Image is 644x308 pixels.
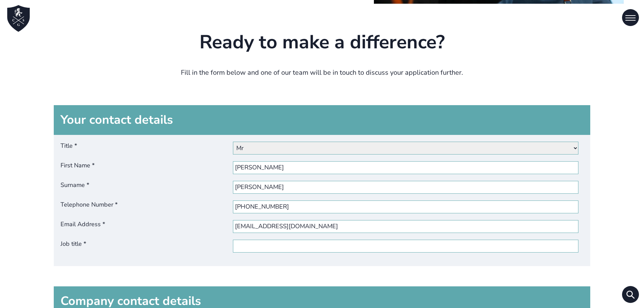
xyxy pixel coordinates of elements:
input: First Name * [233,161,578,174]
input: Telephone Number * [233,200,578,213]
a: Home [5,5,32,32]
span: First Name * [61,161,233,174]
span: Surname * [61,181,233,194]
input: Surname * [233,181,578,194]
label: Title * [61,142,233,155]
p: Fill in the form below and one of our team will be in touch to discuss your application further. [54,67,591,78]
span: Job title * [61,240,233,253]
span: Email Address * [61,220,233,233]
input: Job title * [233,240,578,253]
h2: Ready to make a difference? [54,31,591,54]
input: Email Address * [233,220,578,233]
span: Telephone Number * [61,200,233,213]
button: Open Menu [622,9,639,26]
h3: Your contact details [54,105,591,135]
